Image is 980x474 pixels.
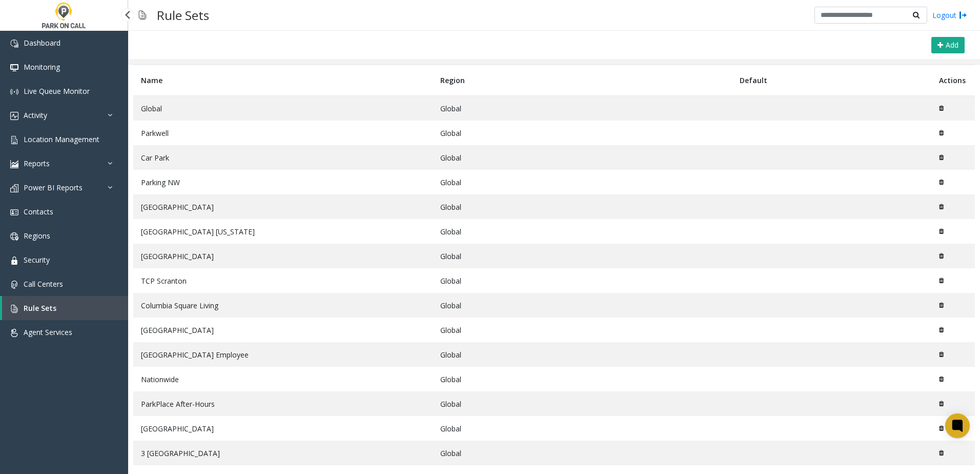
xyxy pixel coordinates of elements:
td: Global [433,318,732,342]
td: Global [433,293,732,318]
img: 'icon' [10,160,18,168]
a: Rule Sets [2,296,128,320]
img: 'icon' [10,136,18,144]
span: Live Queue Monitor [24,86,90,96]
td: Global [433,244,732,268]
td: Global [433,219,732,244]
td: Global [433,342,732,367]
td: [GEOGRAPHIC_DATA] [133,244,433,268]
span: Power BI Reports [24,183,83,192]
td: 3 [GEOGRAPHIC_DATA] [133,441,433,465]
img: 'icon' [10,64,18,72]
span: Call Centers [24,279,63,289]
button: Add [931,37,965,53]
span: Dashboard [24,38,60,48]
span: Reports [24,159,50,168]
td: Global [433,416,732,441]
th: Actions [931,65,975,96]
img: 'icon' [10,39,18,48]
span: Activity [24,110,47,120]
td: Columbia Square Living [133,293,433,318]
span: Location Management [24,134,99,144]
td: Nationwide [133,367,433,391]
th: Name [133,65,433,96]
td: Global [133,96,433,121]
span: Rule Sets [24,303,56,313]
td: Global [433,367,732,391]
th: Default [732,65,931,96]
td: [GEOGRAPHIC_DATA] [133,194,433,219]
td: Global [433,170,732,194]
img: 'icon' [10,256,18,265]
a: Logout [932,10,967,21]
img: 'icon' [10,112,18,120]
span: Monitoring [24,62,60,72]
img: 'icon' [10,232,18,241]
td: Global [433,194,732,219]
span: Regions [24,231,50,241]
img: logout [959,10,967,21]
img: 'icon' [10,329,18,337]
td: ParkPlace After-Hours [133,391,433,416]
img: 'icon' [10,281,18,289]
img: 'icon' [10,305,18,313]
td: Parkwell [133,121,433,145]
td: Parking NW [133,170,433,194]
td: Global [433,268,732,293]
td: [GEOGRAPHIC_DATA] [US_STATE] [133,219,433,244]
h3: Rule Sets [152,3,214,28]
td: Global [433,121,732,145]
span: Add [946,40,958,50]
td: Global [433,145,732,170]
td: Global [433,441,732,465]
span: Agent Services [24,327,72,337]
td: TCP Scranton [133,268,433,293]
td: [GEOGRAPHIC_DATA] [133,416,433,441]
span: Contacts [24,207,53,216]
td: Car Park [133,145,433,170]
img: 'icon' [10,88,18,96]
th: Region [433,65,732,96]
img: pageIcon [138,3,147,28]
td: [GEOGRAPHIC_DATA] Employee [133,342,433,367]
img: 'icon' [10,208,18,216]
td: Global [433,96,732,121]
span: Security [24,255,50,265]
td: Global [433,391,732,416]
img: 'icon' [10,184,18,192]
td: [GEOGRAPHIC_DATA] [133,318,433,342]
